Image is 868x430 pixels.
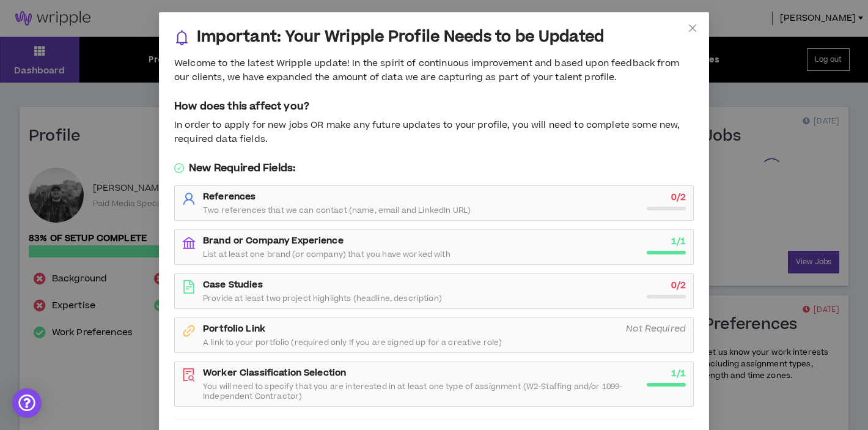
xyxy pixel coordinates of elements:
[671,235,686,248] strong: 1 / 1
[203,278,263,291] strong: Case Studies
[174,99,694,114] h5: How does this affect you?
[671,191,686,204] strong: 0 / 2
[203,366,346,379] strong: Worker Classification Selection
[203,190,256,203] strong: References
[197,28,604,47] h3: Important: Your Wripple Profile Needs to be Updated
[182,236,196,250] span: bank
[203,338,502,347] span: A link to your portfolio (required only If you are signed up for a creative role)
[203,294,442,303] span: Provide at least two project highlights (headline, description)
[671,367,686,380] strong: 1 / 1
[676,12,709,45] button: Close
[203,250,451,259] span: List at least one brand (or company) that you have worked with
[12,388,42,418] div: Open Intercom Messenger
[182,324,196,338] span: link
[174,163,184,173] span: check-circle
[174,161,694,176] h5: New Required Fields:
[182,192,196,206] span: user
[174,119,694,146] div: In order to apply for new jobs OR make any future updates to your profile, you will need to compl...
[174,30,189,45] span: bell
[203,234,344,247] strong: Brand or Company Experience
[182,280,196,294] span: file-text
[203,206,471,215] span: Two references that we can contact (name, email and LinkedIn URL)
[174,57,694,84] div: Welcome to the latest Wripple update! In the spirit of continuous improvement and based upon feed...
[688,23,697,33] span: close
[203,382,639,401] span: You will need to specify that you are interested in at least one type of assignment (W2-Staffing ...
[203,322,265,335] strong: Portfolio Link
[671,279,686,292] strong: 0 / 2
[182,368,196,382] span: file-search
[626,322,686,335] i: Not Required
